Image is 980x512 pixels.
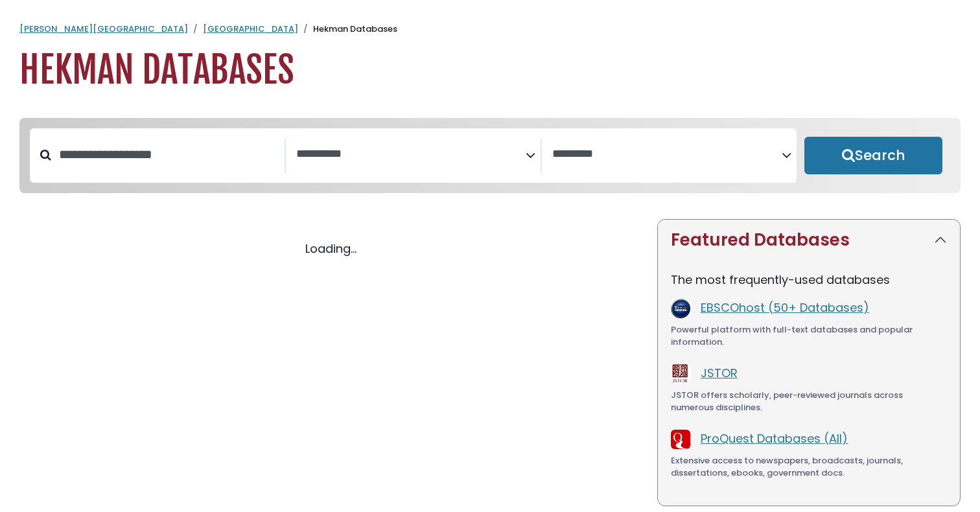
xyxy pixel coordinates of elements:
a: ProQuest Databases (All) [701,430,848,447]
nav: breadcrumb [19,23,961,36]
li: Hekman Databases [298,23,397,36]
h1: Hekman Databases [19,49,961,92]
a: [PERSON_NAME][GEOGRAPHIC_DATA] [19,23,188,35]
a: EBSCOhost (50+ Databases) [701,299,869,316]
p: The most frequently-used databases [671,271,947,288]
button: Featured Databases [658,220,960,261]
div: JSTOR offers scholarly, peer-reviewed journals across numerous disciplines. [671,389,947,414]
textarea: Search [296,148,526,161]
button: Submit for Search Results [804,137,942,174]
input: Search database by title or keyword [51,144,285,165]
textarea: Search [552,148,782,161]
a: [GEOGRAPHIC_DATA] [203,23,298,35]
a: JSTOR [701,365,738,381]
div: Extensive access to newspapers, broadcasts, journals, dissertations, ebooks, government docs. [671,454,947,480]
div: Loading... [19,240,642,257]
nav: Search filters [19,118,961,193]
div: Powerful platform with full-text databases and popular information. [671,323,947,349]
